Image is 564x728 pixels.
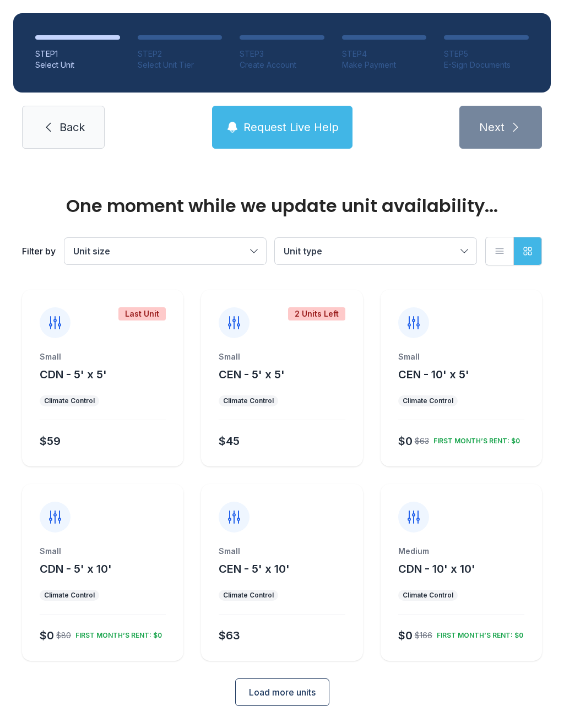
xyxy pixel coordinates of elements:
[118,307,166,320] div: Last Unit
[138,59,223,70] div: Select Unit Tier
[288,307,345,320] div: 2 Units Left
[398,561,475,577] button: CDN - 10' x 10'
[59,119,85,135] span: Back
[219,367,285,382] button: CEN - 5' x 5'
[403,396,453,405] div: Climate Control
[243,119,339,135] span: Request Live Help
[219,546,345,557] div: Small
[398,562,475,575] span: CDN - 10' x 10'
[44,591,95,600] div: Climate Control
[138,48,223,59] div: STEP 2
[249,686,316,699] span: Load more units
[40,368,107,381] span: CDN - 5' x 5'
[415,630,432,641] div: $166
[73,246,110,257] span: Unit size
[284,246,322,257] span: Unit type
[219,351,345,362] div: Small
[398,628,413,643] div: $0
[398,351,524,362] div: Small
[429,432,520,446] div: FIRST MONTH’S RENT: $0
[342,48,427,59] div: STEP 4
[40,561,112,577] button: CDN - 5' x 10'
[219,628,240,643] div: $63
[275,238,476,264] button: Unit type
[40,546,166,557] div: Small
[398,546,524,557] div: Medium
[219,562,290,575] span: CEN - 5' x 10'
[223,396,274,405] div: Climate Control
[35,59,120,70] div: Select Unit
[432,627,523,640] div: FIRST MONTH’S RENT: $0
[64,238,266,264] button: Unit size
[40,351,166,362] div: Small
[71,627,162,640] div: FIRST MONTH’S RENT: $0
[40,562,112,575] span: CDN - 5' x 10'
[444,59,529,70] div: E-Sign Documents
[22,245,56,258] div: Filter by
[40,433,61,449] div: $59
[403,591,453,600] div: Climate Control
[398,433,413,449] div: $0
[219,433,240,449] div: $45
[444,48,529,59] div: STEP 5
[219,368,285,381] span: CEN - 5' x 5'
[56,630,71,641] div: $80
[40,367,107,382] button: CDN - 5' x 5'
[240,48,324,59] div: STEP 3
[415,436,429,447] div: $63
[219,561,290,577] button: CEN - 5' x 10'
[398,367,469,382] button: CEN - 10' x 5'
[223,591,274,600] div: Climate Control
[44,396,95,405] div: Climate Control
[40,628,54,643] div: $0
[342,59,427,70] div: Make Payment
[398,368,469,381] span: CEN - 10' x 5'
[22,197,542,215] div: One moment while we update unit availability...
[240,59,324,70] div: Create Account
[479,119,505,135] span: Next
[35,48,120,59] div: STEP 1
